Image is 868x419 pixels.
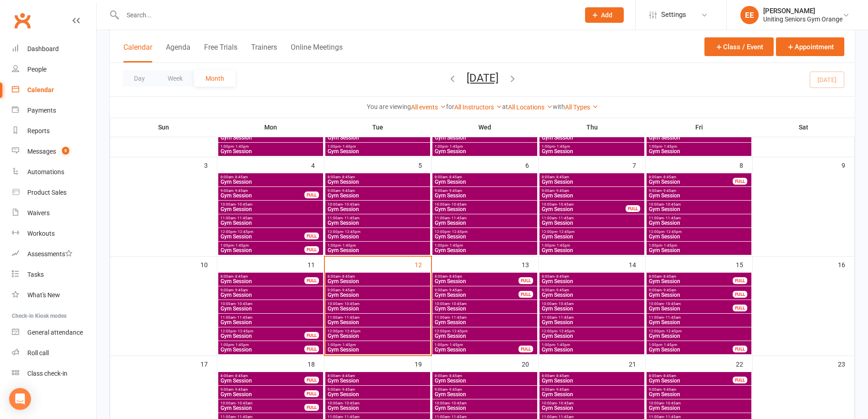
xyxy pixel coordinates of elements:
div: FULL [733,178,747,185]
th: Sun [110,118,217,137]
span: - 12:45pm [664,230,682,234]
span: - 11:45am [236,316,252,320]
span: 1:00pm [327,343,428,347]
a: General attendance kiosk mode [12,322,96,343]
button: Week [156,70,194,87]
a: Clubworx [11,9,34,32]
span: 12:00pm [327,230,428,234]
span: - 11:45am [343,316,360,320]
strong: with [553,103,565,110]
span: - 10:45am [557,302,574,306]
span: 8:00am [541,274,642,279]
span: Gym Session [541,306,642,311]
span: Gym Session [327,149,428,154]
strong: at [502,103,508,110]
span: 12:00pm [541,329,642,333]
span: 11:00am [434,216,535,220]
div: Dashboard [27,45,59,52]
div: Workouts [27,230,55,237]
span: - 11:45am [450,316,467,320]
span: - 9:45am [662,189,676,193]
span: 11:00am [220,316,321,320]
span: 9:00am [220,189,305,193]
span: 10:00am [541,302,642,306]
div: FULL [304,246,319,253]
span: - 8:45am [555,274,569,279]
span: 11:00am [434,316,535,320]
span: 12:00pm [327,329,428,333]
span: Gym Session [434,234,535,239]
a: All Types [565,103,598,111]
span: 1:00pm [648,243,750,248]
span: - 10:45am [236,202,252,207]
span: Gym Session [327,292,428,298]
span: - 9:45am [340,288,355,292]
a: Calendar [12,80,96,100]
div: 17 [200,356,217,371]
a: Messages 9 [12,141,96,162]
div: FULL [733,346,747,352]
span: - 10:45am [343,202,360,207]
span: 1:00pm [220,243,305,248]
span: Gym Session [220,149,321,154]
span: Gym Session [220,248,305,253]
a: Payments [12,100,96,121]
span: Gym Session [434,333,535,339]
span: 1:00pm [541,145,642,149]
span: - 8:45am [340,274,355,279]
span: Gym Session [327,193,428,198]
span: 8:00am [434,175,535,179]
div: 19 [415,356,431,371]
div: General attendance [27,329,83,336]
span: 9:00am [434,288,519,292]
span: - 9:45am [340,189,355,193]
span: 8:00am [220,175,321,179]
button: Class / Event [704,37,774,56]
span: Gym Session [327,207,428,212]
span: Gym Session [434,207,535,212]
div: FULL [304,332,319,339]
span: - 8:45am [233,175,248,179]
div: 10 [200,257,217,272]
span: Add [601,11,612,19]
span: 11:00am [648,316,750,320]
span: 1:00pm [327,243,428,248]
a: Assessments [12,244,96,264]
a: Dashboard [12,39,96,59]
span: - 1:45pm [662,243,677,248]
span: Gym Session [327,234,428,239]
div: Tasks [27,271,44,278]
span: Gym Session [648,193,750,198]
a: Automations [12,162,96,182]
span: Gym Session [327,306,428,311]
button: [DATE] [467,72,498,84]
span: Gym Session [541,347,642,352]
span: - 1:45pm [234,343,249,347]
a: Reports [12,121,96,141]
span: Gym Session [541,234,642,239]
button: Day [123,70,156,87]
div: 13 [522,257,538,272]
span: Gym Session [541,220,642,226]
span: - 9:45am [555,288,569,292]
a: Product Sales [12,182,96,203]
div: Waivers [27,209,50,217]
span: Gym Session [541,248,642,253]
span: Settings [661,5,686,25]
span: 9:00am [434,189,535,193]
div: 6 [525,157,538,172]
button: Add [585,7,624,23]
th: Mon [217,118,324,137]
span: Gym Session [327,333,428,339]
div: FULL [519,346,533,352]
span: - 1:45pm [662,343,677,347]
span: 8:00am [327,175,428,179]
span: Gym Session [327,320,428,325]
div: Automations [27,168,64,176]
span: 1:00pm [648,343,733,347]
div: 5 [418,157,431,172]
span: 8:00am [220,274,305,279]
span: Gym Session [648,135,750,140]
span: Gym Session [220,207,321,212]
span: Gym Session [541,193,642,198]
